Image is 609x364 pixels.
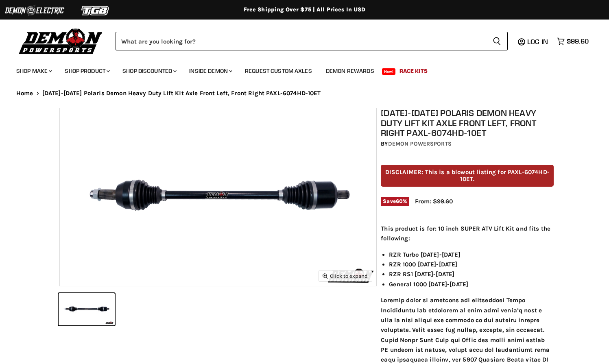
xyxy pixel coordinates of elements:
[381,139,554,148] div: by
[10,59,587,79] ul: Main menu
[382,68,396,75] span: New!
[389,279,554,289] li: General 1000 [DATE]-[DATE]
[381,108,554,138] h1: [DATE]-[DATE] Polaris Demon Heavy Duty Lift Kit Axle Front Left, Front Right PAXL-6074HD-10ET
[116,32,486,50] input: Search
[4,3,65,18] img: Demon Electric Logo 2
[239,63,318,79] a: Request Custom Axles
[415,198,453,205] span: From: $99.60
[381,165,554,187] p: DISCLAIMER: This is a blowout listing for PAXL-6074HD-10ET.
[388,140,452,147] a: Demon Powersports
[323,273,368,279] span: Click to expand
[486,32,508,50] button: Search
[389,269,554,279] li: RZR RS1 [DATE]-[DATE]
[524,38,553,45] a: Log in
[116,63,181,79] a: Shop Discounted
[59,63,115,79] a: Shop Product
[553,35,593,47] a: $99.60
[16,90,33,97] a: Home
[319,270,372,281] button: Click to expand
[381,224,554,244] p: This product is for: 10 inch SUPER ATV Lift Kit and fits the following:
[567,37,589,45] span: $99.60
[16,26,105,55] img: Demon Powersports
[65,3,126,18] img: TGB Logo 2
[527,37,548,46] span: Log in
[396,198,403,204] span: 60
[389,250,554,259] li: RZR Turbo [DATE]-[DATE]
[320,63,380,79] a: Demon Rewards
[42,90,321,97] span: [DATE]-[DATE] Polaris Demon Heavy Duty Lift Kit Axle Front Left, Front Right PAXL-6074HD-10ET
[10,63,57,79] a: Shop Make
[116,32,508,50] form: Product
[59,293,115,325] button: 2016-2025 Polaris Demon Heavy Duty Lift Kit Axle Front Left, Front Right PAXL-6074HD-10ET thumbnail
[393,63,434,79] a: Race Kits
[381,197,409,206] span: Save %
[60,108,376,286] img: 2016-2025 Polaris Demon Heavy Duty Lift Kit Axle Front Left, Front Right PAXL-6074HD-10ET
[183,63,237,79] a: Inside Demon
[389,259,554,269] li: RZR 1000 [DATE]-[DATE]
